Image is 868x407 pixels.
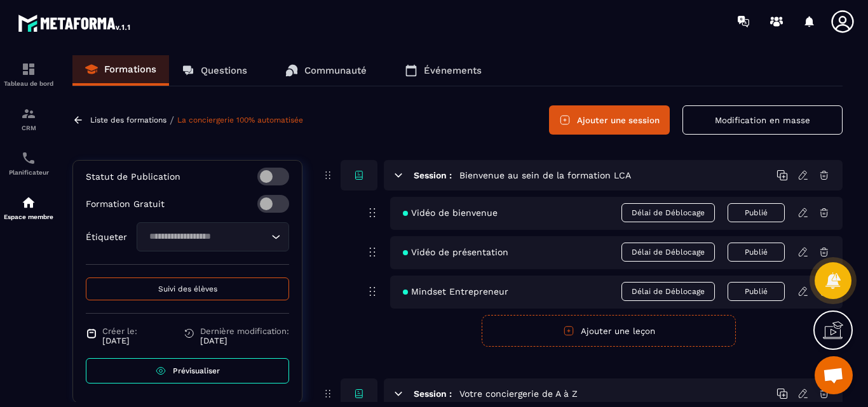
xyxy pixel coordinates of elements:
[392,55,494,86] a: Événements
[170,114,174,126] span: /
[459,387,578,400] h5: Votre conciergerie de A à Z
[177,116,303,124] a: La conciergerie 100% automatisée
[137,222,289,251] div: Search for option
[3,213,54,220] p: Espace membre
[21,62,36,77] img: formation
[86,171,180,182] p: Statut de Publication
[86,232,127,242] p: Étiqueter
[169,55,260,86] a: Questions
[3,141,54,185] a: schedulerschedulerPlanificateur
[21,150,36,166] img: scheduler
[403,247,508,257] span: Vidéo de présentation
[815,356,853,394] a: Ouvrir le chat
[104,63,156,75] p: Formations
[72,55,169,86] a: Formations
[3,97,54,141] a: formationformationCRM
[414,170,452,180] h6: Session :
[482,315,736,347] button: Ajouter une leçon
[173,366,220,375] span: Prévisualiser
[200,326,289,336] span: Dernière modification:
[621,282,715,301] span: Délai de Déblocage
[424,65,482,76] p: Événements
[201,65,247,76] p: Questions
[459,169,631,182] h5: Bienvenue au sein de la formation LCA
[403,286,508,297] span: Mindset Entrepreneur
[621,243,715,262] span: Délai de Déblocage
[728,243,785,262] button: Publié
[18,11,132,34] img: logo
[86,199,165,209] p: Formation Gratuit
[273,55,379,86] a: Communauté
[21,195,36,210] img: automations
[414,389,452,399] h6: Session :
[145,230,268,244] input: Search for option
[682,105,843,135] button: Modification en masse
[728,282,785,301] button: Publié
[403,208,498,218] span: Vidéo de bienvenue
[3,169,54,176] p: Planificateur
[3,124,54,131] p: CRM
[3,185,54,230] a: automationsautomationsEspace membre
[200,336,289,345] p: [DATE]
[90,116,166,124] a: Liste des formations
[621,203,715,222] span: Délai de Déblocage
[549,105,670,135] button: Ajouter une session
[3,80,54,87] p: Tableau de bord
[304,65,367,76] p: Communauté
[86,358,289,384] a: Prévisualiser
[102,326,137,336] span: Créer le:
[3,52,54,97] a: formationformationTableau de bord
[728,203,785,222] button: Publié
[102,336,137,345] p: [DATE]
[21,106,36,121] img: formation
[158,284,217,293] span: Suivi des élèves
[86,277,289,300] button: Suivi des élèves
